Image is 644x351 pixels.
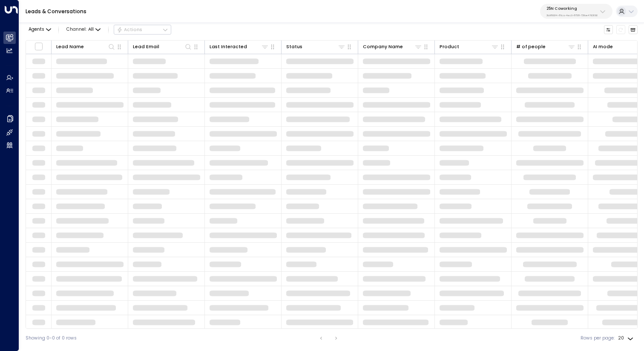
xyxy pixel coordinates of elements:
[516,43,546,51] div: # of people
[546,14,598,17] p: 3b9800f4-81ca-4ec0-8758-72fbe4763f36
[133,43,193,51] div: Lead Email
[56,43,84,51] div: Lead Name
[286,43,302,51] div: Status
[29,27,44,32] span: Agents
[618,333,635,343] div: 20
[593,43,613,51] div: AI mode
[210,43,269,51] div: Last Interacted
[629,25,638,35] button: Archived Leads
[26,25,53,34] button: Agents
[26,335,77,342] div: Showing 0-0 of 0 rows
[540,4,612,19] button: 25N Coworking3b9800f4-81ca-4ec0-8758-72fbe4763f36
[88,27,94,32] span: All
[604,25,613,35] button: Customize
[316,333,342,343] nav: pagination navigation
[286,43,346,51] div: Status
[546,6,598,11] p: 25N Coworking
[117,27,143,33] div: Actions
[581,335,615,342] label: Rows per page:
[616,25,626,35] span: Refresh
[56,43,116,51] div: Lead Name
[114,25,171,35] button: Actions
[64,25,103,34] span: Channel:
[440,43,459,51] div: Product
[363,43,423,51] div: Company Name
[64,25,103,34] button: Channel:All
[516,43,576,51] div: # of people
[114,25,171,35] div: Button group with a nested menu
[133,43,159,51] div: Lead Email
[210,43,247,51] div: Last Interacted
[26,8,86,15] a: Leads & Conversations
[363,43,403,51] div: Company Name
[440,43,499,51] div: Product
